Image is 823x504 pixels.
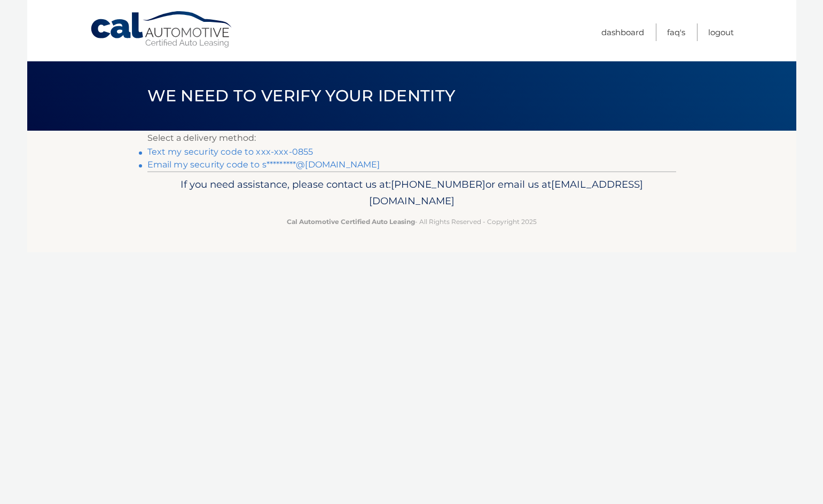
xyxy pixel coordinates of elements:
[391,178,485,190] span: [PHONE_NUMBER]
[287,218,415,226] strong: Cal Automotive Certified Auto Leasing
[147,86,456,106] span: We need to verify your identity
[154,216,669,227] p: - All Rights Reserved - Copyright 2025
[667,23,685,41] a: FAQ's
[147,147,313,157] a: Text my security code to xxx-xxx-0855
[90,11,234,49] a: Cal Automotive
[154,176,669,210] p: If you need assistance, please contact us at: or email us at
[601,23,644,41] a: Dashboard
[147,131,676,146] p: Select a delivery method:
[147,159,380,170] a: Email my security code to s*********@[DOMAIN_NAME]
[708,23,734,41] a: Logout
